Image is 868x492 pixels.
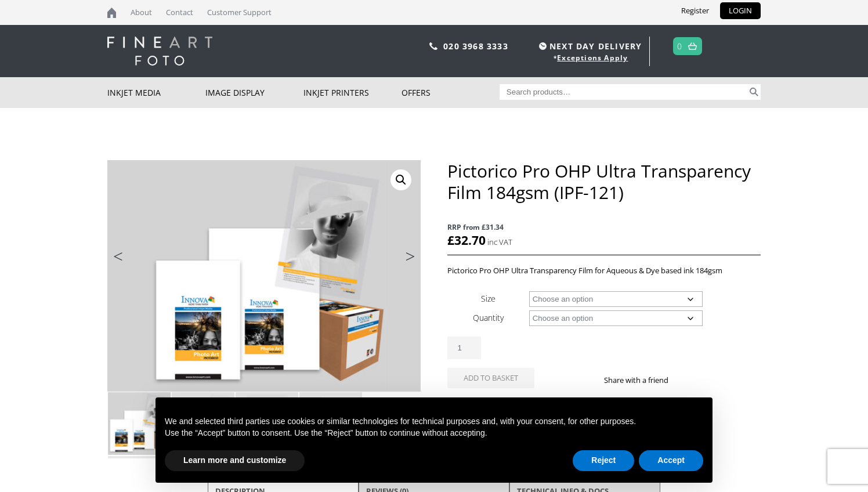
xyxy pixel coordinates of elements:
[107,37,212,66] img: logo-white.svg
[447,337,481,359] input: Product quantity
[429,42,437,50] img: phone.svg
[557,53,628,63] a: Exceptions Apply
[447,368,534,388] button: Add to basket
[696,375,706,385] img: twitter sharing button
[604,374,682,387] p: Share with a friend
[447,264,761,277] p: Pictorico Pro OHP Ultra Transparency Film for Aqueous & Dye based ink 184gsm
[710,375,719,385] img: email sharing button
[539,42,547,50] img: time.svg
[390,169,411,190] a: View full-screen image gallery
[682,375,692,385] img: facebook sharing button
[639,450,703,471] button: Accept
[205,77,303,108] a: Image Display
[688,42,697,50] img: basket.svg
[447,232,454,248] span: £
[107,160,421,392] img: Pictorico Pro OHP Ultra Transparency Film 184gsm (IPF-121)
[573,450,634,471] button: Reject
[303,77,402,108] a: Inkjet Printers
[672,2,718,19] a: Register
[443,41,508,52] a: 020 3968 3333
[747,84,761,100] button: Search
[107,77,205,108] a: Inkjet Media
[447,220,761,234] span: RRP from £31.34
[677,38,682,55] a: 0
[146,388,722,492] div: Notice
[536,39,642,53] span: NEXT DAY DELIVERY
[447,160,761,203] h1: Pictorico Pro OHP Ultra Transparency Film 184gsm (IPF-121)
[720,2,761,19] a: LOGIN
[473,312,504,323] label: Quantity
[108,392,171,455] img: Pictorico Pro OHP Ultra Transparency Film 184gsm (IPF-121)
[165,416,703,428] p: We and selected third parties use cookies or similar technologies for technical purposes and, wit...
[165,428,703,439] p: Use the “Accept” button to consent. Use the “Reject” button to continue without accepting.
[402,77,500,108] a: Offers
[500,84,748,100] input: Search products…
[165,450,305,471] button: Learn more and customize
[481,293,496,304] label: Size
[447,232,486,248] bdi: 32.70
